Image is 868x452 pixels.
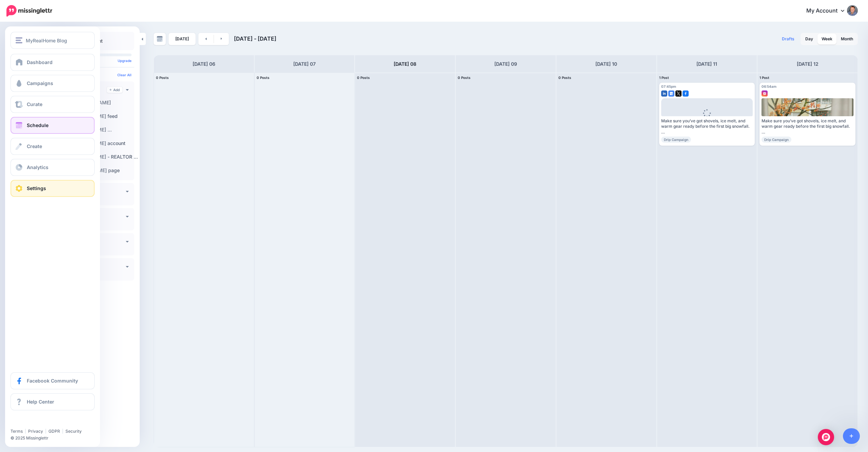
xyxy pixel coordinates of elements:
[458,76,471,80] span: 0 Posts
[797,60,818,68] h4: [DATE] 12
[782,37,794,41] span: Drafts
[27,399,54,405] span: Help Center
[558,76,571,80] span: 0 Posts
[45,429,46,434] span: |
[27,59,53,65] span: Dashboard
[11,138,95,155] a: Create
[762,84,776,88] span: 06:54am
[193,60,215,68] h4: [DATE] 06
[762,90,768,97] img: instagram-square.png
[668,90,674,97] img: google_business-square.png
[675,90,682,97] img: twitter-square.png
[595,60,617,68] h4: [DATE] 10
[11,372,95,389] a: Facebook Community
[27,122,48,128] span: Schedule
[494,60,517,68] h4: [DATE] 09
[293,60,316,68] h4: [DATE] 07
[157,36,163,42] img: calendar-grey-darker.png
[762,137,791,143] span: Drip Campaign
[257,76,270,80] span: 0 Posts
[27,101,42,107] span: Curate
[28,429,43,434] a: Privacy
[25,429,26,434] span: |
[11,429,23,434] a: Terms
[156,76,169,80] span: 0 Posts
[778,33,798,45] a: Drafts
[27,378,78,384] span: Facebook Community
[801,34,817,44] a: Day
[169,33,196,45] a: [DATE]
[107,87,122,93] a: Add
[394,60,416,68] h4: [DATE] 08
[27,185,46,191] span: Settings
[11,117,95,134] a: Schedule
[27,80,53,86] span: Campaigns
[62,429,63,434] span: |
[11,75,95,92] a: Campaigns
[11,419,63,426] iframe: Twitter Follow Button
[696,60,717,68] h4: [DATE] 11
[11,96,95,113] a: Curate
[837,34,857,44] a: Month
[661,90,667,97] img: linkedin-square.png
[661,118,753,135] div: Make sure you’ve got shovels, ice melt, and warm gear ready before the first big snowfall. Learn ...
[117,73,132,77] a: Clear All
[800,3,858,19] a: My Account
[697,109,716,127] div: Loading
[11,393,95,410] a: Help Center
[11,180,95,197] a: Settings
[661,137,691,143] span: Drip Campaign
[16,37,22,43] img: menu.png
[683,90,689,97] img: facebook-square.png
[11,159,95,176] a: Analytics
[659,76,669,80] span: 1 Post
[118,59,132,63] a: Upgrade
[11,54,95,71] a: Dashboard
[357,76,370,80] span: 0 Posts
[818,429,834,445] div: Open Intercom Messenger
[11,32,95,49] button: MyRealHome Blog
[234,35,276,42] span: [DATE] - [DATE]
[6,5,52,17] img: Missinglettr
[759,76,769,80] span: 1 Post
[27,164,48,170] span: Analytics
[26,37,67,44] span: MyRealHome Blog
[661,84,676,88] span: 07:45pm
[48,429,60,434] a: GDPR
[11,435,100,441] li: © 2025 Missinglettr
[817,34,836,44] a: Week
[762,118,853,135] div: Make sure you’ve got shovels, ice melt, and warm gear ready before the first big snowfall. Learn ...
[27,143,42,149] span: Create
[65,429,82,434] a: Security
